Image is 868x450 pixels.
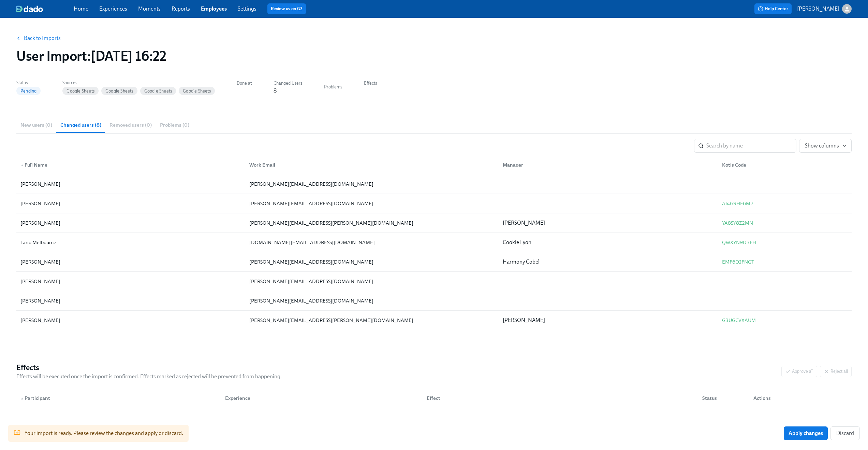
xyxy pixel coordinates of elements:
[220,391,422,405] div: Experience
[16,48,166,64] h1: User Import : [DATE] 16:22
[271,5,303,12] a: Review us on G2
[722,238,848,247] div: QWXYN9D3FH
[16,363,282,373] h4: Effects
[722,199,848,208] div: AI4G9HF6M7
[16,373,282,380] p: Effects will be executed once the import is confirmed. Effects marked as rejected will be prevent...
[18,394,220,402] div: Participant
[267,3,306,14] button: Review us on G2
[20,277,241,285] div: [PERSON_NAME]
[62,88,99,94] span: Google Sheets
[20,238,241,247] div: Tariq Melbourne
[179,88,215,94] span: Google Sheets
[364,80,377,87] label: Effects
[249,258,495,266] div: [PERSON_NAME][EMAIL_ADDRESS][DOMAIN_NAME]
[20,297,241,305] div: [PERSON_NAME]
[99,5,127,12] a: Experiences
[16,88,41,94] span: Pending
[238,5,256,12] a: Settings
[20,397,24,400] span: ▲
[797,5,839,13] p: [PERSON_NAME]
[249,297,495,305] div: [PERSON_NAME][EMAIL_ADDRESS][DOMAIN_NAME]
[249,180,495,188] div: [PERSON_NAME][EMAIL_ADDRESS][DOMAIN_NAME]
[503,219,714,227] p: [PERSON_NAME]
[20,219,241,227] div: [PERSON_NAME]
[706,139,796,153] input: Search by name
[503,258,714,266] p: Harmony Cobel
[421,391,697,405] div: Effect
[249,277,495,285] div: [PERSON_NAME][EMAIL_ADDRESS][DOMAIN_NAME]
[830,426,860,440] button: Discard
[784,426,828,440] button: Apply changes
[222,394,422,402] div: Experience
[25,427,183,440] div: Your import is ready. Please review the changes and apply or discard.
[237,87,238,95] div: -
[201,5,227,12] a: Employees
[717,158,850,172] div: Kotis Code
[20,180,241,188] div: [PERSON_NAME]
[364,87,366,95] div: -
[101,88,137,94] span: Google Sheets
[700,394,748,402] div: Status
[18,158,244,172] div: ▲Full Name
[16,5,74,12] a: dado
[722,219,848,227] div: YA8SY8Z2MN
[244,158,497,172] div: Work Email
[20,258,241,266] div: [PERSON_NAME]
[697,391,748,405] div: Status
[748,391,813,405] div: Actions
[722,258,848,266] div: EMF6QJFNGT
[249,316,495,324] div: [PERSON_NAME][EMAIL_ADDRESS][PERSON_NAME][DOMAIN_NAME]
[16,5,43,12] img: dado
[754,3,792,14] button: Help Center
[16,79,41,87] label: Status
[237,80,252,87] label: Done at
[722,316,848,324] div: G3UGCVXAUM
[140,88,176,94] span: Google Sheets
[805,142,846,149] span: Show columns
[797,4,852,14] button: [PERSON_NAME]
[138,5,161,12] a: Moments
[836,430,854,437] span: Discard
[503,317,714,324] p: [PERSON_NAME]
[799,139,852,153] button: Show columns
[274,87,277,95] div: 8
[751,394,813,402] div: Actions
[20,164,24,167] span: ▲
[20,199,241,208] div: [PERSON_NAME]
[758,5,788,12] span: Help Center
[172,5,190,12] a: Reports
[789,430,823,437] span: Apply changes
[274,80,302,87] label: Changed Users
[503,239,714,246] p: Cookie Lyon
[324,83,342,91] label: Problems
[12,31,65,45] button: Back to Imports
[60,121,101,129] span: Changed users (8)
[18,161,244,169] div: Full Name
[249,199,495,208] div: [PERSON_NAME][EMAIL_ADDRESS][DOMAIN_NAME]
[424,394,697,402] div: Effect
[20,316,241,324] div: [PERSON_NAME]
[497,158,717,172] div: Manager
[247,161,497,169] div: Work Email
[24,35,61,42] a: Back to Imports
[249,219,495,227] div: [PERSON_NAME][EMAIL_ADDRESS][PERSON_NAME][DOMAIN_NAME]
[500,161,717,169] div: Manager
[719,161,850,169] div: Kotis Code
[74,5,88,12] a: Home
[18,391,220,405] div: ▲Participant
[249,238,495,247] div: [DOMAIN_NAME][EMAIL_ADDRESS][DOMAIN_NAME]
[62,79,215,87] label: Sources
